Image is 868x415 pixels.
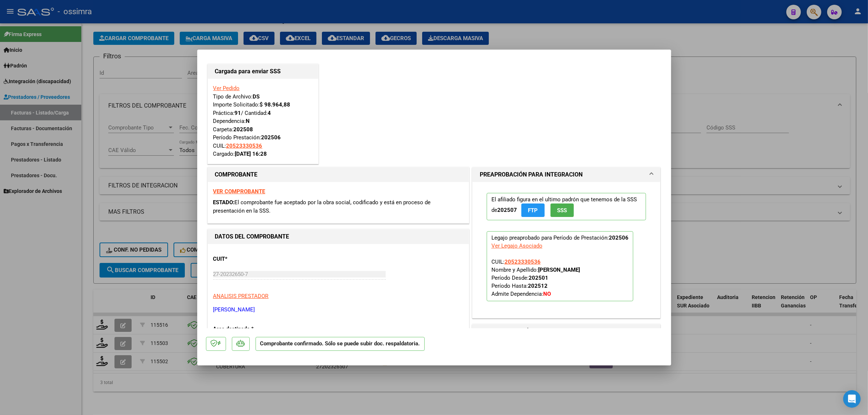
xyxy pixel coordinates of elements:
h1: Cargada para enviar SSS [215,67,311,76]
strong: 202512 [528,283,548,289]
span: CUIL: Nombre y Apellido: Período Desde: Período Hasta: Admite Dependencia: [491,259,580,297]
strong: 4 [268,110,271,116]
button: SSS [550,203,574,217]
strong: N [246,118,250,124]
p: CUIT [213,255,288,263]
span: 20523330536 [226,143,262,149]
strong: 202508 [234,126,253,133]
mat-expansion-panel-header: PREAPROBACIÓN PARA INTEGRACION [472,167,661,182]
a: VER COMPROBANTE [213,188,265,195]
p: [PERSON_NAME] [213,306,463,314]
p: Legajo preaprobado para Período de Prestación: [487,231,633,301]
span: ESTADO: [213,199,235,206]
strong: [DATE] 16:28 [235,151,267,157]
strong: COMPROBANTE [215,171,258,178]
mat-expansion-panel-header: DOCUMENTACIÓN RESPALDATORIA [472,324,661,339]
strong: DATOS DEL COMPROBANTE [215,233,289,240]
strong: 202506 [609,234,628,241]
a: Ver Pedido [213,85,240,92]
strong: DS [253,93,260,100]
span: ANALISIS PRESTADOR [213,293,269,299]
h1: PREAPROBACIÓN PARA INTEGRACION [480,170,583,179]
div: PREAPROBACIÓN PARA INTEGRACION [472,182,661,318]
strong: 202507 [497,207,517,213]
h1: DOCUMENTACIÓN RESPALDATORIA [480,327,585,336]
p: Comprobante confirmado. Sólo se puede subir doc. respaldatoria. [256,337,425,351]
strong: $ 98.964,88 [260,101,291,108]
p: Area destinado * [213,325,288,333]
div: Tipo de Archivo: Importe Solicitado: Práctica: / Cantidad: Dependencia: Carpeta: Período Prestaci... [213,84,313,158]
span: FTP [528,207,538,214]
strong: NO [543,291,551,297]
div: Ver Legajo Asociado [491,242,542,250]
div: Open Intercom Messenger [843,390,861,408]
span: 20523330536 [505,259,541,265]
span: SSS [557,207,567,214]
strong: [PERSON_NAME] [538,267,580,273]
span: El comprobante fue aceptado por la obra social, codificado y está en proceso de presentación en l... [213,199,431,214]
button: FTP [521,203,545,217]
strong: 202501 [529,275,548,281]
strong: 202506 [261,134,281,141]
strong: 91 [235,110,241,116]
p: El afiliado figura en el ultimo padrón que tenemos de la SSS de [487,193,646,220]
